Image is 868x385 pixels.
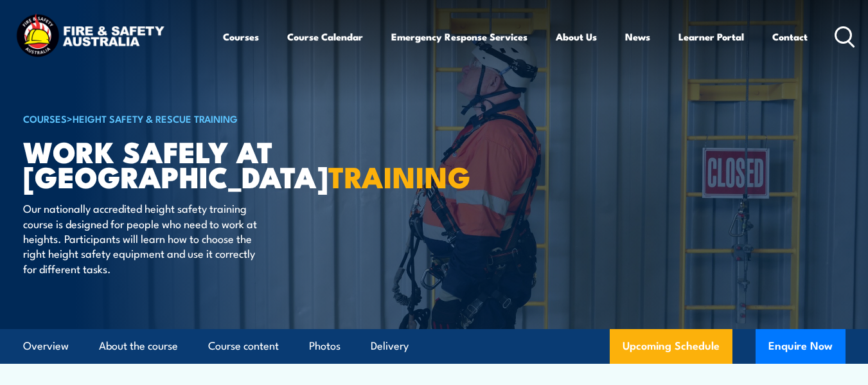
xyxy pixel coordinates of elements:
[556,21,597,52] a: About Us
[772,21,808,52] a: Contact
[328,154,471,198] strong: TRAINING
[610,329,732,364] a: Upcoming Schedule
[756,329,846,364] button: Enquire Now
[309,329,341,363] a: Photos
[223,21,259,52] a: Courses
[625,21,650,52] a: News
[287,21,363,52] a: Course Calendar
[371,329,409,363] a: Delivery
[391,21,527,52] a: Emergency Response Services
[23,111,341,126] h6: >
[208,329,279,363] a: Course content
[23,329,69,363] a: Overview
[678,21,744,52] a: Learner Portal
[23,138,341,188] h1: Work Safely at [GEOGRAPHIC_DATA]
[99,329,178,363] a: About the course
[23,111,67,125] a: COURSES
[23,201,258,276] p: Our nationally accredited height safety training course is designed for people who need to work a...
[73,111,238,125] a: Height Safety & Rescue Training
